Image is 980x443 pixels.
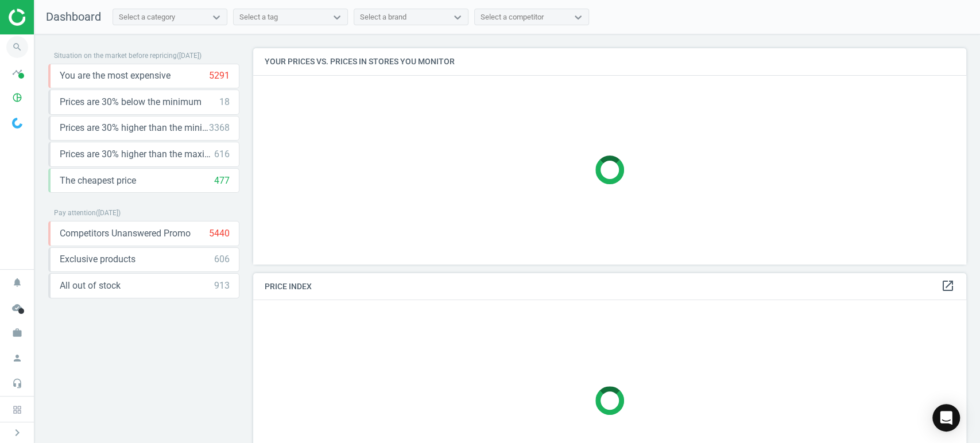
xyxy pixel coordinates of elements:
div: 5440 [209,227,230,240]
span: You are the most expensive [60,69,171,82]
span: ( [DATE] ) [96,209,121,217]
div: Select a tag [239,12,278,22]
i: open_in_new [941,279,955,293]
h4: Price Index [253,273,966,300]
img: ajHJNr6hYgQAAAAASUVORK5CYII= [9,9,90,26]
span: ( [DATE] ) [177,52,202,60]
div: 5291 [209,69,230,82]
div: 616 [214,148,230,161]
div: Open Intercom Messenger [932,404,960,432]
span: Dashboard [46,10,101,24]
span: Prices are 30% higher than the maximal [60,148,214,161]
i: chevron_right [10,426,24,440]
span: Pay attention [54,209,96,217]
i: notifications [6,271,28,293]
i: person [6,347,28,369]
a: open_in_new [941,279,955,294]
i: timeline [6,61,28,83]
i: headset_mic [6,372,28,394]
div: Select a competitor [481,12,544,22]
i: search [6,36,28,58]
span: The cheapest price [60,174,136,187]
span: Exclusive products [60,253,135,266]
span: Situation on the market before repricing [54,52,177,60]
div: Select a brand [360,12,406,22]
div: 606 [214,253,230,266]
span: Prices are 30% below the minimum [60,96,202,108]
div: 18 [219,96,230,108]
span: All out of stock [60,279,121,292]
i: work [6,322,28,344]
div: 477 [214,174,230,187]
span: Prices are 30% higher than the minimum [60,122,209,134]
div: 913 [214,279,230,292]
button: chevron_right [3,425,32,440]
h4: Your prices vs. prices in stores you monitor [253,48,966,75]
div: Select a category [119,12,175,22]
img: wGWNvw8QSZomAAAAABJRU5ErkJggg== [12,118,22,129]
i: cloud_done [6,297,28,318]
div: 3368 [209,122,230,134]
span: Competitors Unanswered Promo [60,227,191,240]
i: pie_chart_outlined [6,87,28,108]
